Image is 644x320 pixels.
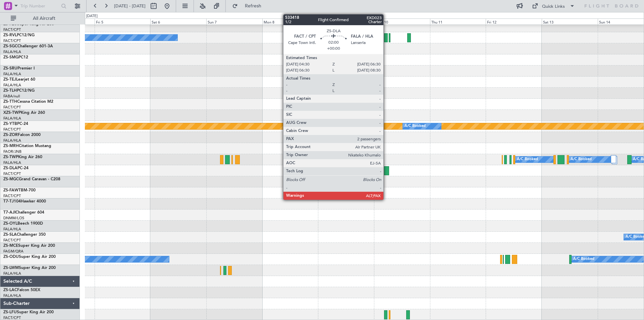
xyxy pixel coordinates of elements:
[3,49,21,54] a: FALA/HLA
[3,78,16,82] span: ZS-TEJ
[3,310,17,314] span: ZS-LFU
[150,18,206,25] div: Sat 6
[3,293,21,298] a: FALA/HLA
[517,154,538,165] div: A/C Booked
[374,18,430,25] div: Wed 10
[3,133,18,137] span: ZS-ZOR
[3,83,21,88] a: FALA/HLA
[3,72,21,77] a: FALA/HLA
[3,171,21,176] a: FACT/CPT
[229,1,269,11] button: Refresh
[3,111,21,115] span: XZS-TWP
[3,233,46,237] a: ZS-SLAChallenger 350
[486,18,542,25] div: Fri 12
[3,160,21,165] a: FALA/HLA
[3,94,20,99] a: FABA/null
[3,105,21,110] a: FACT/CPT
[3,166,29,170] a: ZS-DLAPC-24
[3,199,46,203] a: T7-TJ104Hawker 4000
[3,33,35,37] a: ZS-RVLPC12/NG
[3,44,53,48] a: ZS-SGCChallenger 601-3A
[542,3,565,10] div: Quick Links
[3,100,53,104] a: ZS-TTHCessna Citation M2
[571,154,592,165] div: A/C Booked
[114,3,146,9] span: [DATE] - [DATE]
[3,116,21,121] a: FALA/HLA
[3,193,21,198] a: FACT/CPT
[3,222,17,226] span: ZS-OYL
[3,166,17,170] span: ZS-DLA
[95,18,151,25] div: Fri 5
[262,18,318,25] div: Mon 8
[3,288,17,292] span: ZS-LAC
[3,255,56,259] a: ZS-ODUSuper King Air 200
[3,44,17,48] span: ZS-SGC
[3,211,15,215] span: T7-AJI
[3,233,17,237] span: ZS-SLA
[3,100,17,104] span: ZS-TTH
[3,238,21,243] a: FACT/CPT
[7,13,73,24] button: All Aircraft
[3,138,21,143] a: FALA/HLA
[206,18,262,25] div: Sun 7
[3,27,21,32] a: FACT/CPT
[3,78,35,82] a: ZS-TEJLearjet 60
[3,66,35,71] a: ZS-SRUPremier I
[3,122,28,126] a: ZS-YTBPC-24
[3,266,56,270] a: ZS-LWMSuper King Air 200
[3,127,21,132] a: FACT/CPT
[3,144,19,148] span: ZS-MRH
[3,55,18,59] span: ZS-SMG
[3,111,45,115] a: XZS-TWPKing Air 260
[3,266,19,270] span: ZS-LWM
[318,18,374,25] div: Tue 9
[3,155,42,159] a: ZS-TWPKing Air 260
[3,66,17,71] span: ZS-SRU
[3,89,17,93] span: ZS-TLH
[3,244,55,248] a: ZS-MCESuper King Air 200
[3,310,54,314] a: ZS-LFUSuper King Air 200
[239,4,267,8] span: Refresh
[3,211,44,215] a: T7-AJIChallenger 604
[3,288,40,292] a: ZS-LACFalcon 50EX
[3,38,21,43] a: FACT/CPT
[3,216,24,221] a: DNMM/LOS
[542,18,598,25] div: Sat 13
[405,121,426,131] div: A/C Booked
[338,99,366,109] div: A/C Unavailable
[573,254,594,264] div: A/C Booked
[3,177,19,181] span: ZS-MGC
[3,89,35,93] a: ZS-TLHPC12/NG
[3,122,17,126] span: ZS-YTB
[3,149,21,154] a: FAOR/JNB
[3,199,21,203] span: T7-TJ104
[3,271,21,276] a: FALA/HLA
[3,55,28,59] a: ZS-SMGPC12
[3,33,17,37] span: ZS-RVL
[3,177,60,181] a: ZS-MGCGrand Caravan - C208
[3,144,51,148] a: ZS-MRHCitation Mustang
[86,13,98,19] div: [DATE]
[3,249,23,254] a: FAGM/QRA
[3,227,21,232] a: FALA/HLA
[3,244,18,248] span: ZS-MCE
[430,18,486,25] div: Thu 11
[3,255,19,259] span: ZS-ODU
[20,1,59,11] input: Trip Number
[3,188,36,192] a: ZS-FAWTBM-700
[3,188,18,192] span: ZS-FAW
[3,155,18,159] span: ZS-TWP
[3,222,43,226] a: ZS-OYLBeech 1900D
[529,1,578,11] button: Quick Links
[17,16,71,21] span: All Aircraft
[3,133,41,137] a: ZS-ZORFalcon 2000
